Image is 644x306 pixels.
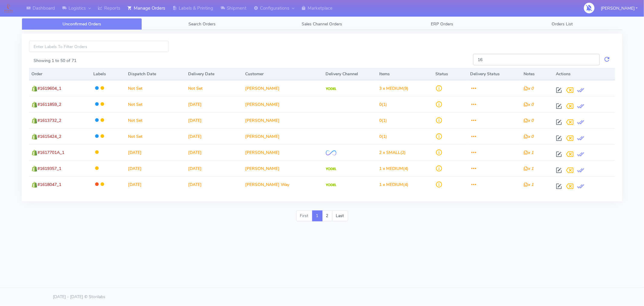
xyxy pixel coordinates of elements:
i: x 1 [524,166,533,171]
span: (4) [379,166,409,171]
td: [DATE] [126,144,186,160]
td: [PERSON_NAME] [243,160,323,176]
th: Delivery Date [186,68,243,80]
th: Notes [521,68,553,80]
span: Orders List [552,21,573,27]
span: Sales Channel Orders [302,21,342,27]
th: Items [377,68,433,80]
a: Last [332,210,348,221]
span: #1618047_1 [37,182,61,187]
span: (1) [379,102,387,107]
span: #1611859_2 [37,102,61,107]
td: [DATE] [126,176,186,192]
th: Status [433,68,468,80]
span: ERP Orders [431,21,453,27]
input: Enter Labels To Filter Orders [29,41,169,52]
span: #1619604_1 [37,86,61,91]
span: 2 x SMALL [379,150,400,155]
img: OnFleet [326,150,336,155]
i: x 0 [524,102,533,107]
i: x 0 [524,86,533,91]
td: [PERSON_NAME] [243,96,323,112]
td: Not Set [126,112,186,128]
i: x 1 [524,150,533,155]
td: [PERSON_NAME] [243,128,323,144]
span: 0 [379,118,382,123]
span: (4) [379,182,409,187]
th: Dispatch Date [126,68,186,80]
th: Customer [243,68,323,80]
td: [DATE] [186,128,243,144]
th: Delivery Status [468,68,521,80]
td: Not Set [126,80,186,96]
span: (1) [379,118,387,123]
td: [PERSON_NAME] [243,144,323,160]
td: [DATE] [186,176,243,192]
span: 1 x MEDIUM [379,182,403,187]
img: Yodel [326,184,336,187]
span: #1617701A_1 [37,150,64,155]
i: x 0 [524,134,533,139]
th: Order [29,68,91,80]
a: 1 [312,210,322,221]
span: (1) [379,134,387,139]
th: Labels [91,68,126,80]
span: 3 x MEDIUM [379,86,403,91]
span: 1 x MEDIUM [379,166,403,171]
ul: Tabs [22,18,622,30]
td: [DATE] [186,96,243,112]
td: [PERSON_NAME] Way [243,176,323,192]
button: [PERSON_NAME] [596,2,642,15]
span: 0 [379,134,382,139]
td: [DATE] [126,160,186,176]
a: 2 [322,210,332,221]
label: Showing 1 to 50 of 71 [34,57,76,64]
span: #1619357_1 [37,166,61,171]
input: Search [473,54,600,65]
td: [PERSON_NAME] [243,112,323,128]
td: Not Set [186,80,243,96]
i: x 1 [524,182,533,187]
th: Actions [553,68,615,80]
td: [DATE] [186,160,243,176]
th: Delivery Channel [323,68,377,80]
td: [DATE] [186,144,243,160]
span: Unconfirmed Orders [62,21,101,27]
span: #1615424_2 [37,134,61,139]
span: 0 [379,102,382,107]
i: x 0 [524,118,533,123]
td: Not Set [126,128,186,144]
td: [PERSON_NAME] [243,80,323,96]
td: [DATE] [186,112,243,128]
img: Yodel [326,168,336,171]
span: #1613732_2 [37,118,61,123]
td: Not Set [126,96,186,112]
span: (2) [379,150,406,155]
span: (9) [379,86,409,91]
span: Search Orders [188,21,216,27]
img: Yodel [326,87,336,90]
